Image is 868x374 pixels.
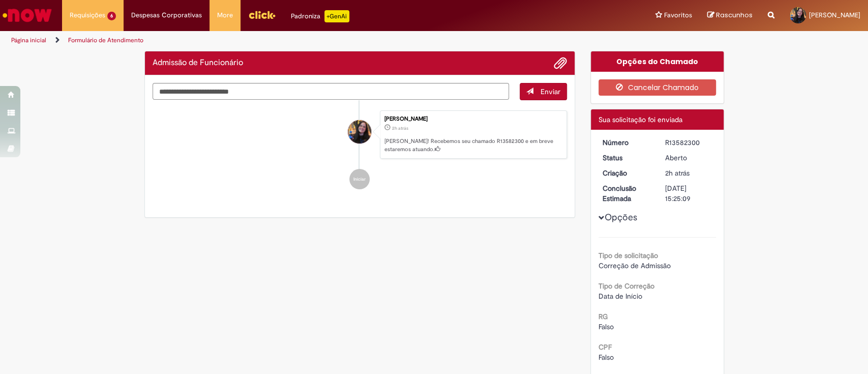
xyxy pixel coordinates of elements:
time: 30/09/2025 15:25:05 [665,168,690,178]
img: ServiceNow [1,5,53,25]
div: 30/09/2025 15:25:05 [665,168,712,178]
button: Cancelar Chamado [598,79,716,96]
div: Aberto [665,153,712,163]
dt: Conclusão Estimada [595,183,657,204]
div: [DATE] 15:25:09 [665,183,712,204]
span: [PERSON_NAME] [809,11,860,19]
div: Susy De Franca Lena [348,120,371,143]
time: 30/09/2025 15:25:05 [392,125,408,131]
img: click_logo_yellow_360x200.png [248,7,276,22]
textarea: Digite sua mensagem aqui... [153,83,510,100]
div: R13582300 [665,137,712,148]
span: 2h atrás [392,125,408,131]
div: Opções do Chamado [591,51,724,72]
span: Falso [598,353,614,362]
b: RG [598,312,608,321]
dt: Status [595,153,657,163]
b: Tipo de solicitação [598,251,658,260]
span: Data de Início [598,292,642,301]
p: [PERSON_NAME]! Recebemos seu chamado R13582300 e em breve estaremos atuando. [384,137,561,153]
span: More [217,10,233,20]
a: Rascunhos [707,11,753,20]
dt: Criação [595,168,657,178]
p: +GenAi [324,10,349,22]
button: Enviar [520,83,567,100]
div: [PERSON_NAME] [384,116,561,122]
span: Rascunhos [716,10,753,20]
span: Despesas Corporativas [131,10,202,20]
span: Falso [598,322,614,331]
span: Requisições [70,10,105,20]
ul: Trilhas de página [8,31,571,50]
span: Enviar [541,87,560,96]
li: Susy De Franca Lena [153,110,567,159]
a: Página inicial [11,36,46,44]
dt: Número [595,137,657,148]
span: 6 [107,12,116,20]
b: Tipo de Correção [598,281,654,291]
h2: Admissão de Funcionário Histórico de tíquete [153,59,243,68]
div: Padroniza [291,10,349,22]
span: Sua solicitação foi enviada [598,115,682,124]
a: Formulário de Atendimento [68,36,143,44]
span: 2h atrás [665,168,690,178]
ul: Histórico de tíquete [153,100,567,200]
button: Adicionar anexos [554,56,567,70]
span: Favoritos [664,10,692,20]
b: CPF [598,342,612,352]
span: Correção de Admissão [598,261,671,270]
